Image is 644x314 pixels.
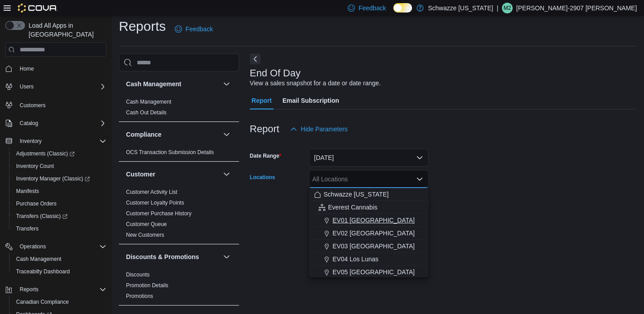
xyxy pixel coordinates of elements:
[126,293,153,299] a: Promotions
[126,130,161,139] h3: Compliance
[13,161,106,172] span: Inventory Count
[13,211,71,222] a: Transfers (Classic)
[16,241,50,252] button: Operations
[286,120,351,138] button: Hide Parameters
[13,254,65,264] a: Cash Management
[13,223,42,234] a: Transfers
[9,160,110,172] button: Inventory Count
[13,173,106,184] span: Inventory Manager (Classic)
[250,174,275,181] label: Locations
[333,268,415,276] span: EV05 [GEOGRAPHIC_DATA]
[504,3,511,13] span: M2
[250,54,261,64] button: Next
[13,211,106,222] span: Transfers (Classic)
[250,124,279,134] h3: Report
[126,293,153,300] span: Promotions
[497,3,498,13] p: |
[13,198,60,209] a: Purchase Orders
[309,227,429,240] button: EV02 [GEOGRAPHIC_DATA]
[171,20,216,38] a: Feedback
[16,63,106,74] span: Home
[16,200,57,207] span: Purchase Orders
[16,284,42,295] button: Reports
[16,81,37,92] button: Users
[185,25,213,33] span: Feedback
[16,268,70,275] span: Traceabilty Dashboard
[333,255,379,264] span: EV04 Los Lunas
[126,149,214,156] span: OCS Transaction Submission Details
[250,152,282,159] label: Date Range
[2,283,110,296] button: Reports
[9,147,110,160] a: Adjustments (Classic)
[16,100,49,111] a: Customers
[250,68,301,79] h3: End Of Day
[119,187,239,244] div: Customer
[221,169,232,180] button: Customer
[126,109,167,116] a: Cash Out Details
[282,92,339,109] span: Email Subscription
[9,197,110,210] button: Purchase Orders
[13,161,58,172] a: Inventory Count
[119,269,239,305] div: Discounts & Promotions
[250,79,381,88] div: View a sales snapshot for a date or date range.
[2,117,110,130] button: Catalog
[126,210,192,217] a: Customer Purchase History
[13,173,93,184] a: Inventory Manager (Classic)
[20,120,38,127] span: Catalog
[126,200,184,206] a: Customer Loyalty Points
[16,284,106,295] span: Reports
[309,214,429,227] button: EV01 [GEOGRAPHIC_DATA]
[20,102,46,109] span: Customers
[16,99,106,110] span: Customers
[309,188,429,201] button: Schwazze [US_STATE]
[13,186,106,197] span: Manifests
[221,129,232,140] button: Compliance
[16,63,38,74] a: Home
[16,163,54,170] span: Inventory Count
[252,92,272,109] span: Report
[126,80,219,88] button: Cash Management
[126,189,177,195] a: Customer Activity List
[126,80,181,88] h3: Cash Management
[126,221,167,228] span: Customer Queue
[2,98,110,111] button: Customers
[2,135,110,147] button: Inventory
[126,271,150,278] span: Discounts
[126,252,199,261] h3: Discounts & Promotions
[126,282,168,289] span: Promotion Details
[13,148,78,159] a: Adjustments (Classic)
[13,254,106,264] span: Cash Management
[393,3,412,13] input: Dark Mode
[13,266,106,277] span: Traceabilty Dashboard
[126,109,167,116] span: Cash Out Details
[9,185,110,197] button: Manifests
[2,62,110,75] button: Home
[9,222,110,235] button: Transfers
[25,21,106,39] span: Load All Apps in [GEOGRAPHIC_DATA]
[126,98,171,105] span: Cash Management
[16,150,75,157] span: Adjustments (Classic)
[9,253,110,265] button: Cash Management
[2,240,110,253] button: Operations
[126,282,168,289] a: Promotion Details
[119,17,166,35] h1: Reports
[16,136,45,147] button: Inventory
[428,3,493,13] p: Schwazze [US_STATE]
[333,242,415,251] span: EV03 [GEOGRAPHIC_DATA]
[16,255,61,263] span: Cash Management
[13,148,106,159] span: Adjustments (Classic)
[16,175,90,182] span: Inventory Manager (Classic)
[9,172,110,185] a: Inventory Manager (Classic)
[20,243,46,250] span: Operations
[20,65,34,72] span: Home
[20,138,42,145] span: Inventory
[324,190,389,199] span: Schwazze [US_STATE]
[126,170,155,179] h3: Customer
[16,118,106,129] span: Catalog
[126,252,219,261] button: Discounts & Promotions
[13,266,73,277] a: Traceabilty Dashboard
[309,149,429,167] button: [DATE]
